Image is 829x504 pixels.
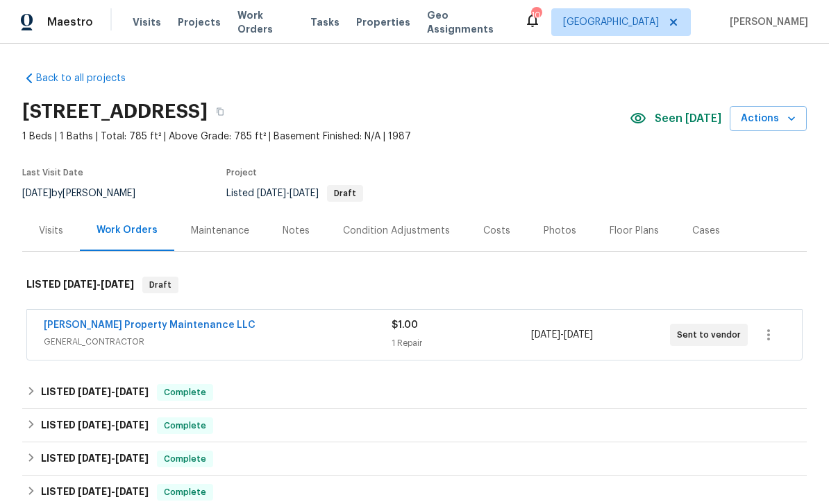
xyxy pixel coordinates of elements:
span: - [78,420,149,430]
button: Copy Address [208,99,233,124]
div: Visits [39,224,63,238]
span: 1 Beds | 1 Baths | Total: 785 ft² | Above Grade: 785 ft² | Basement Finished: N/A | 1987 [22,130,630,144]
div: Notes [283,224,310,238]
span: [DATE] [78,387,111,397]
span: Last Visit Date [22,168,83,177]
span: Sent to vendor [677,328,746,342]
div: Costs [483,224,510,238]
div: 104 [531,8,541,22]
span: [DATE] [78,453,111,463]
span: Geo Assignments [427,8,508,36]
span: Complete [158,452,212,466]
h6: LISTED [41,417,149,434]
span: [DATE] [257,189,286,198]
span: [DATE] [78,487,111,496]
div: Maintenance [191,224,249,238]
span: - [78,387,149,397]
span: Seen [DATE] [655,112,721,125]
span: Complete [158,385,212,399]
span: [DATE] [115,387,149,397]
a: [PERSON_NAME] Property Maintenance LLC [44,320,256,330]
span: Actions [741,110,796,128]
span: [DATE] [115,420,149,430]
span: [DATE] [115,453,149,463]
div: LISTED [DATE]-[DATE]Complete [22,442,807,476]
span: Properties [356,15,410,29]
span: Maestro [47,15,93,29]
span: [DATE] [22,189,51,198]
span: [DATE] [290,189,319,198]
span: [DATE] [63,279,97,289]
a: Back to all projects [22,71,156,85]
span: Draft [328,189,362,198]
div: Photos [544,224,576,238]
span: [DATE] [101,279,134,289]
span: Complete [158,419,212,433]
span: - [78,487,149,496]
div: Cases [692,224,720,238]
span: - [78,453,149,463]
span: Projects [178,15,221,29]
span: Tasks [310,17,340,27]
span: GENERAL_CONTRACTOR [44,335,392,349]
h6: LISTED [26,277,134,293]
h6: LISTED [41,384,149,401]
span: - [257,189,319,198]
div: Work Orders [97,223,158,237]
span: [PERSON_NAME] [724,15,808,29]
h6: LISTED [41,484,149,501]
span: $1.00 [392,320,418,330]
h6: LISTED [41,451,149,467]
span: Visits [133,15,161,29]
div: LISTED [DATE]-[DATE]Draft [22,263,807,307]
span: Work Orders [237,8,294,36]
span: [DATE] [78,420,111,430]
h2: [STREET_ADDRESS] [22,105,208,119]
div: LISTED [DATE]-[DATE]Complete [22,376,807,409]
span: - [63,279,134,289]
span: Project [226,168,257,177]
span: Complete [158,485,212,499]
span: [GEOGRAPHIC_DATA] [563,15,659,29]
div: Floor Plans [610,224,659,238]
div: by [PERSON_NAME] [22,185,152,202]
span: Listed [226,189,363,198]
span: [DATE] [531,330,560,340]
div: Condition Adjustments [343,224,450,238]
span: Draft [144,278,177,292]
button: Actions [730,106,807,132]
span: [DATE] [115,487,149,496]
div: LISTED [DATE]-[DATE]Complete [22,409,807,442]
span: [DATE] [564,330,593,340]
span: - [531,328,593,342]
div: 1 Repair [392,336,530,350]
